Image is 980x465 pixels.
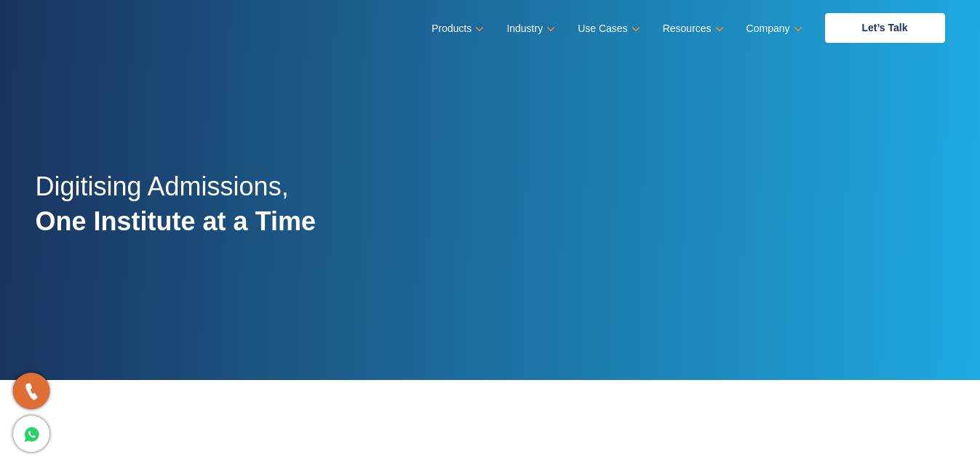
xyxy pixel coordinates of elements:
[506,18,552,39] a: Industry
[431,18,481,39] a: Products
[746,18,800,39] a: Company
[663,18,721,39] a: Resources
[36,206,316,236] strong: One Institute at a Time
[578,18,637,39] a: Use Cases
[36,169,316,255] h2: Digitising Admissions,
[825,13,945,43] a: Let’s Talk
